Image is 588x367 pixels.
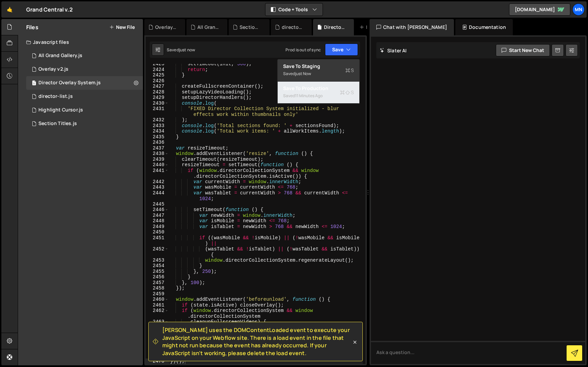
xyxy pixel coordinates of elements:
div: 2449 [146,224,169,230]
div: Grand Central v.2 [26,5,73,14]
div: 2470 [146,359,169,364]
div: 2424 [146,67,169,73]
div: 2464 [146,325,169,331]
div: 15298/40379.js [26,90,143,103]
div: 2467 [146,342,169,347]
div: 2441 [146,168,169,179]
div: Save to Production [283,85,354,92]
div: Section Titles.js [38,121,77,127]
div: Saved [167,47,195,53]
button: New File [109,24,135,30]
span: [PERSON_NAME] uses the DOMContentLoaded event to execute your JavaScript on your Webflow site. Th... [162,326,352,357]
div: All Grand Gallery.js [38,53,82,59]
div: director-list.js [282,24,304,31]
div: just now [179,47,195,53]
div: Highlight Cursor.js [38,107,83,113]
div: Overlay v2.js [155,24,177,31]
button: Save [325,43,358,56]
h2: Slater AI [380,47,407,54]
div: 2431 [146,106,169,117]
div: All Grand Gallery.js [197,24,219,31]
a: MN [572,3,585,16]
div: 2428 [146,89,169,95]
div: 2435 [146,134,169,140]
div: 2466 [146,336,169,342]
span: S [345,67,354,74]
div: 2462 [146,308,169,319]
div: 15298/43578.js [26,49,143,63]
div: Section Titles.js [240,24,261,31]
div: Overlay v2.js [38,66,68,72]
div: Chat with [PERSON_NAME] [370,19,454,35]
span: 1 [32,81,36,86]
div: 2423 [146,61,169,67]
div: 2438 [146,151,169,157]
div: New File [359,24,388,31]
div: Saved [283,70,354,78]
div: Saved [283,92,354,100]
div: 2450 [146,229,169,235]
div: 2461 [146,302,169,308]
div: 2468 [146,347,169,353]
div: 2452 [146,246,169,258]
div: 2457 [146,280,169,286]
div: 15298/45944.js [26,63,143,76]
div: 15298/40223.js [26,117,143,130]
div: 2432 [146,117,169,123]
div: 2446 [146,207,169,213]
div: 2442 [146,179,169,185]
div: 2433 [146,123,169,129]
div: 2456 [146,274,169,280]
div: 2447 [146,213,169,219]
div: 2451 [146,235,169,246]
span: S [340,89,354,96]
div: 2448 [146,218,169,224]
div: 2425 [146,72,169,78]
div: 2440 [146,162,169,168]
div: 15298/43117.js [26,103,143,117]
div: 2444 [146,190,169,202]
div: Director Overlay System.js [324,24,346,31]
div: 15298/42891.js [26,76,143,90]
h2: Files [26,23,38,31]
div: 2463 [146,319,169,325]
div: 11 minutes ago [295,93,323,99]
div: 2445 [146,202,169,207]
div: 2434 [146,128,169,134]
div: 2430 [146,101,169,106]
button: Start new chat [496,44,550,56]
div: 2427 [146,84,169,89]
div: 2454 [146,263,169,269]
button: Code + Tools [265,3,323,16]
div: 2469 [146,353,169,359]
div: 2443 [146,185,169,190]
div: Prod is out of sync [285,47,321,53]
div: Save to Staging [283,63,354,70]
div: director-list.js [38,93,73,100]
div: 2465 [146,330,169,336]
div: Javascript files [18,35,143,49]
div: just now [295,71,311,76]
div: 2429 [146,95,169,101]
a: 🤙 [1,1,18,18]
a: [DOMAIN_NAME] [509,3,570,16]
button: Save to ProductionS Saved11 minutes ago [278,82,359,104]
div: 2439 [146,157,169,162]
button: Save to StagingS Savedjust now [278,59,359,82]
div: 2436 [146,140,169,145]
div: 2460 [146,297,169,302]
div: 2458 [146,285,169,291]
div: Documentation [455,19,513,35]
div: 2453 [146,258,169,263]
div: Director Overlay System.js [38,80,101,86]
div: 2455 [146,269,169,275]
div: 2459 [146,291,169,297]
div: 2426 [146,78,169,84]
div: 2437 [146,145,169,151]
